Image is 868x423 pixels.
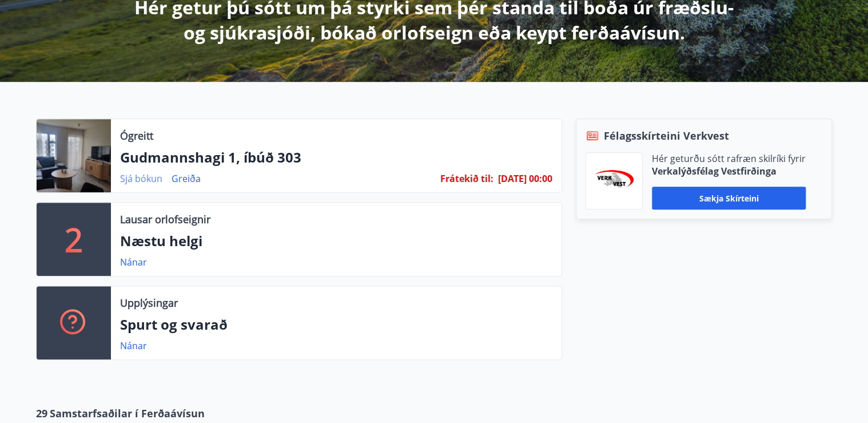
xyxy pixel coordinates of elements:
[172,172,201,185] a: Greiða
[120,172,162,185] a: Sjá bókun
[440,172,493,185] span: Frátekið til :
[498,172,552,185] span: [DATE] 00:00
[652,187,806,209] button: Sækja skírteini
[120,148,552,167] p: Gudmannshagi 1, íbúð 303
[120,339,147,352] a: Nánar
[120,315,552,334] p: Spurt og svarað
[50,406,205,421] span: Samstarfsaðilar í Ferðaávísun
[65,218,83,261] p: 2
[120,212,210,227] p: Lausar orlofseignir
[120,256,147,268] a: Nánar
[652,165,806,177] p: Verkalýðsfélag Vestfirðinga
[120,231,552,251] p: Næstu helgi
[595,170,634,192] img: jihgzMk4dcgjRAW2aMgpbAqQEG7LZi0j9dOLAUvz.png
[120,295,178,310] p: Upplýsingar
[652,152,806,165] p: Hér geturðu sótt rafræn skilríki fyrir
[604,128,729,143] span: Félagsskírteini Verkvest
[120,128,153,143] p: Ógreitt
[36,406,47,421] span: 29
